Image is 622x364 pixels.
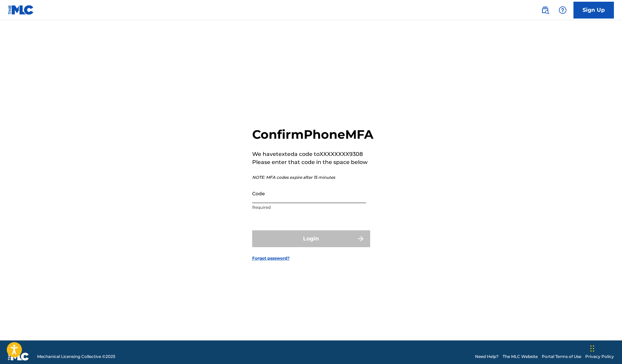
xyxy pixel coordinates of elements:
[542,354,581,360] a: Portal Terms of Use
[590,338,594,359] div: Drag
[252,150,374,158] p: We have texted a code to XXXXXXXX9308
[8,5,34,15] img: MLC Logo
[252,174,374,180] p: NOTE: MFA codes expire after 15 minutes
[252,127,374,142] h2: Confirm Phone MFA
[585,354,614,360] a: Privacy Policy
[573,2,614,19] a: Sign Up
[541,6,549,14] img: search
[538,3,552,17] a: Public Search
[559,6,567,14] img: help
[503,354,538,360] a: The MLC Website
[252,204,366,210] p: Required
[556,3,569,17] div: Help
[37,354,115,360] span: Mechanical Licensing Collective © 2025
[252,158,374,166] p: Please enter that code in the space below
[252,255,290,261] a: Forgot password?
[475,354,499,360] a: Need Help?
[8,353,29,361] img: logo
[588,332,622,364] iframe: Chat Widget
